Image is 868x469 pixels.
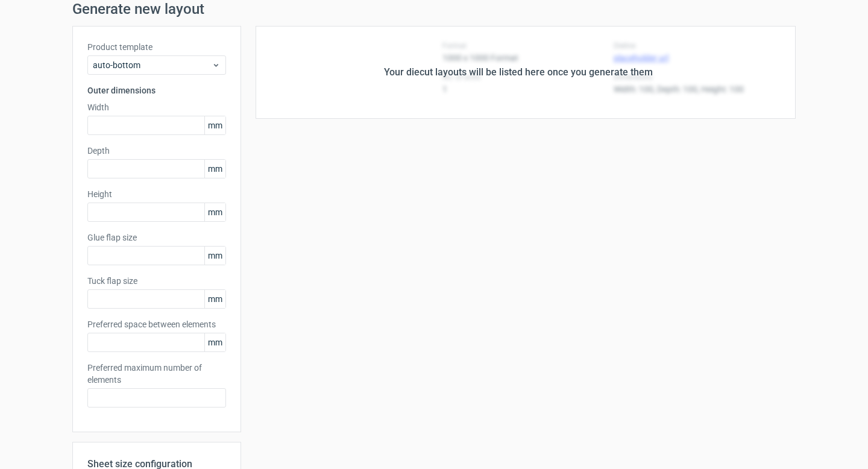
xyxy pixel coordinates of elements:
label: Height [87,188,226,200]
span: mm [204,247,225,265]
label: Glue flap size [87,231,226,244]
label: Product template [87,41,226,53]
span: mm [204,203,225,221]
span: auto-bottom [93,59,212,71]
span: mm [204,290,225,308]
label: Tuck flap size [87,275,226,287]
label: Depth [87,145,226,157]
label: Width [87,101,226,113]
label: Preferred maximum number of elements [87,362,226,386]
span: mm [204,333,225,351]
span: mm [204,116,225,134]
span: mm [204,160,225,178]
h3: Outer dimensions [87,84,226,96]
label: Preferred space between elements [87,318,226,330]
h1: Generate new layout [72,2,796,16]
div: Your diecut layouts will be listed here once you generate them [384,65,653,80]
